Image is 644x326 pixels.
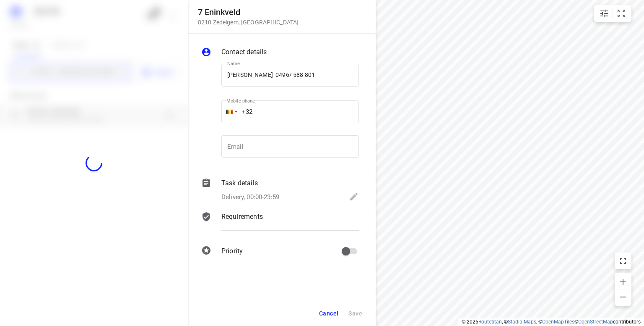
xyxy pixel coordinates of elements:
button: Cancel [316,306,342,321]
a: OpenStreetMap [578,319,613,325]
div: Requirements [201,212,359,237]
p: 8210 Zedelgem , [GEOGRAPHIC_DATA] [198,19,299,26]
svg: Edit [349,192,359,202]
h5: 7 Eninkveld [198,8,299,17]
li: © 2025 , © , © © contributors [462,319,641,325]
p: Priority [221,246,243,256]
a: OpenMapTiles [542,319,574,325]
p: Task details [221,178,258,188]
p: Delivery, 00:00-23:59 [221,192,279,202]
div: Task detailsDelivery, 00:00-23:59 [201,178,359,203]
button: Fit zoom [613,5,630,22]
label: Mobile phone [226,99,255,103]
a: Stadia Maps [508,319,536,325]
span: Cancel [319,310,338,317]
p: Requirements [221,212,263,222]
a: Routetitan [478,319,502,325]
div: Contact details [201,47,359,59]
p: Contact details [221,47,267,57]
div: small contained button group [594,5,631,22]
button: Map settings [596,5,613,22]
input: 1 (702) 123-4567 [221,100,359,123]
div: Belgium: + 32 [221,100,237,123]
